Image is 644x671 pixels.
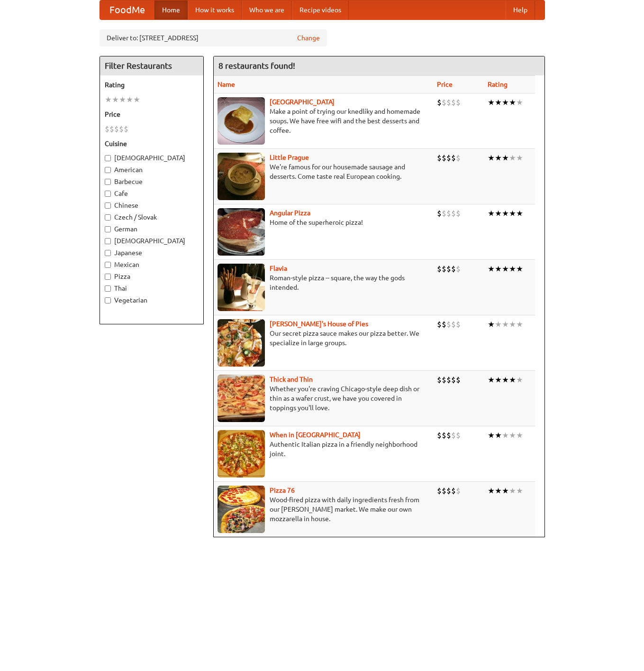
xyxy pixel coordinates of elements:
[456,208,461,219] li: $
[270,265,287,272] a: Flavia
[105,167,111,173] input: American
[154,0,188,19] a: Home
[516,486,523,496] li: ★
[270,320,368,328] a: [PERSON_NAME]'s House of Pies
[270,487,295,494] a: Pizza 76
[105,189,199,198] label: Cafe
[446,486,451,496] li: $
[218,430,265,478] img: wheninrome.jpg
[506,0,535,19] a: Help
[442,430,446,441] li: $
[516,430,523,441] li: ★
[442,264,446,274] li: $
[516,375,523,385] li: ★
[456,97,461,108] li: $
[446,97,451,108] li: $
[509,264,516,274] li: ★
[114,124,119,134] li: $
[297,33,320,43] a: Change
[218,107,430,135] p: Make a point of trying our knedlíky and homemade soups. We have free wifi and the best desserts a...
[446,319,451,330] li: $
[105,191,111,197] input: Cafe
[509,430,516,441] li: ★
[218,208,265,256] img: angular.jpg
[437,153,442,163] li: $
[105,238,111,244] input: [DEMOGRAPHIC_DATA]
[218,495,430,524] p: Wood-fired pizza with daily ingredients fresh from our [PERSON_NAME] market. We make our own mozz...
[270,209,310,217] a: Angular Pizza
[451,208,456,219] li: $
[488,486,495,496] li: ★
[270,431,361,439] a: When in [GEOGRAPHIC_DATA]
[105,224,199,234] label: German
[509,97,516,108] li: ★
[456,375,461,385] li: $
[446,375,451,385] li: $
[218,440,430,459] p: Authentic Italian pizza in a friendly neighborhood joint.
[437,264,442,274] li: $
[451,486,456,496] li: $
[218,218,430,227] p: Home of the superheroic pizza!
[437,97,442,108] li: $
[437,81,453,88] a: Price
[105,295,199,305] label: Vegetarian
[270,98,335,106] a: [GEOGRAPHIC_DATA]
[105,80,199,90] h5: Rating
[105,94,112,105] li: ★
[270,154,309,161] a: Little Prague
[488,208,495,219] li: ★
[105,177,199,186] label: Barbecue
[126,94,133,105] li: ★
[105,297,111,303] input: Vegetarian
[509,375,516,385] li: ★
[218,486,265,533] img: pizza76.jpg
[218,61,295,70] ng-pluralize: 8 restaurants found!
[105,124,109,134] li: $
[218,81,235,88] a: Name
[451,319,456,330] li: $
[509,319,516,330] li: ★
[451,430,456,441] li: $
[105,153,199,163] label: [DEMOGRAPHIC_DATA]
[442,486,446,496] li: $
[105,110,199,119] h5: Price
[495,97,502,108] li: ★
[124,124,128,134] li: $
[105,272,199,281] label: Pizza
[442,153,446,163] li: $
[270,376,313,383] a: Thick and Thin
[105,165,199,175] label: American
[509,208,516,219] li: ★
[437,208,442,219] li: $
[100,56,203,75] h4: Filter Restaurants
[119,94,126,105] li: ★
[242,0,292,19] a: Who we are
[502,264,509,274] li: ★
[218,153,265,200] img: littleprague.jpg
[495,264,502,274] li: ★
[105,262,111,268] input: Mexican
[502,430,509,441] li: ★
[119,124,124,134] li: $
[437,430,442,441] li: $
[516,208,523,219] li: ★
[218,384,430,413] p: Whether you're craving Chicago-style deep dish or thin as a wafer crust, we have you covered in t...
[105,284,199,293] label: Thai
[105,214,111,221] input: Czech / Slovak
[437,319,442,330] li: $
[133,94,140,105] li: ★
[502,375,509,385] li: ★
[105,155,111,161] input: [DEMOGRAPHIC_DATA]
[502,153,509,163] li: ★
[218,97,265,145] img: czechpoint.jpg
[502,319,509,330] li: ★
[446,430,451,441] li: $
[105,260,199,269] label: Mexican
[105,202,111,209] input: Chinese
